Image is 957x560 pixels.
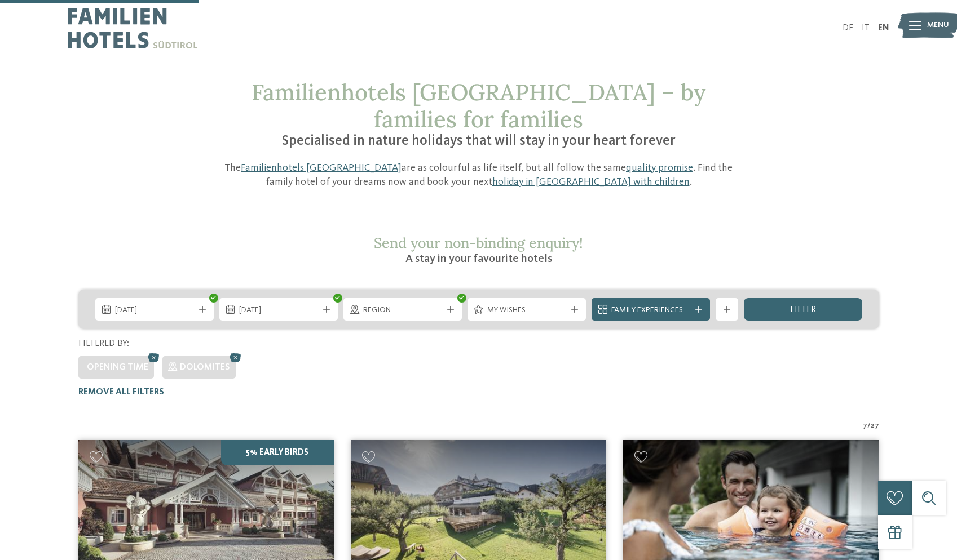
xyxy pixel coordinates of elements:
span: Specialised in nature holidays that will stay in your heart forever [282,134,676,148]
a: Familienhotels [GEOGRAPHIC_DATA] [241,163,402,173]
span: 27 [871,420,879,432]
span: Send your non-binding enquiry! [374,234,583,252]
span: Opening time [87,363,148,372]
a: IT [862,24,870,33]
a: DE [843,24,853,33]
span: filter [790,305,816,314]
span: Family Experiences [611,305,690,316]
span: A stay in your favourite hotels [405,254,552,265]
span: Familienhotels [GEOGRAPHIC_DATA] – by families for families [252,78,705,134]
span: 7 [863,420,867,432]
a: holiday in [GEOGRAPHIC_DATA] with children [492,177,690,187]
span: Filtered by: [78,339,129,348]
span: [DATE] [115,305,194,316]
span: My wishes [487,305,566,316]
span: [DATE] [239,305,318,316]
p: The are as colourful as life itself, but all follow the same . Find the family hotel of your drea... [211,161,747,189]
a: EN [878,24,889,33]
span: Dolomites [180,363,230,372]
span: / [867,420,871,432]
a: quality promise [626,163,693,173]
span: Remove all filters [78,388,164,397]
span: Menu [927,20,949,31]
span: Region [363,305,442,316]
